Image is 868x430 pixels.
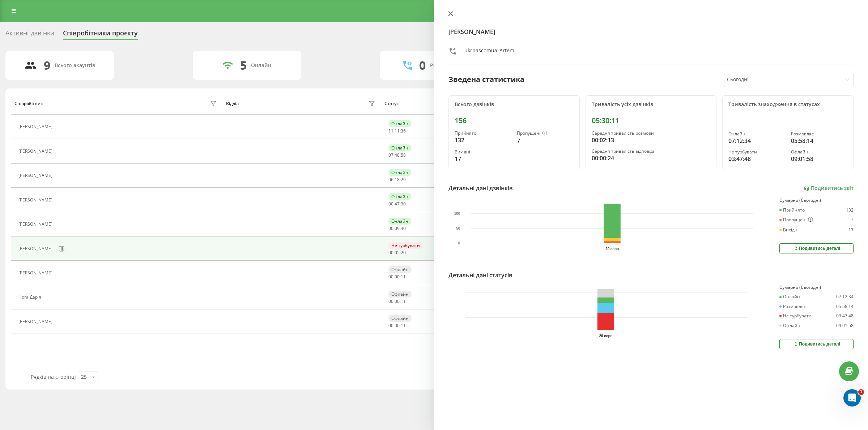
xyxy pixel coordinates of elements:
div: ukrpascomua_Artem [464,47,514,57]
div: Розмовляє [779,304,806,309]
div: [PERSON_NAME] [18,149,54,154]
button: Подивитись деталі [779,243,854,253]
div: 9 [44,58,50,72]
div: 05:58:14 [791,136,847,145]
div: 17 [848,227,854,233]
div: Офлайн [388,315,412,322]
div: 25 [81,373,87,381]
div: Онлайн [251,62,271,69]
div: 7 [517,136,573,145]
iframe: Intercom live chat [843,389,861,407]
div: Подивитись деталі [793,246,840,251]
button: Подивитись деталі [779,339,854,349]
text: 20 серп [599,334,613,338]
div: 132 [455,136,511,144]
div: Розмовляють [430,62,465,69]
span: 00 [388,249,393,256]
div: Відділ [226,101,239,106]
span: 05 [395,249,400,256]
div: : : [388,274,406,279]
span: 00 [388,201,393,207]
div: Офлайн [388,291,412,297]
div: Всього дзвінків [455,101,574,108]
div: Середня тривалість розмови [592,131,711,136]
div: Онлайн [388,169,411,176]
div: [PERSON_NAME] [18,124,54,129]
text: 20 серп [605,247,619,251]
div: Не турбувати [779,313,812,318]
div: 05:58:14 [836,304,854,309]
div: : : [388,323,406,328]
div: Прийнято [779,208,805,213]
a: Подивитись звіт [804,185,854,191]
span: 11 [401,274,406,280]
div: Офлайн [779,323,800,328]
span: 36 [401,128,406,134]
div: Співробітник [14,101,43,106]
div: Розмовляє [791,131,847,136]
div: Офлайн [791,149,847,155]
span: 29 [401,177,406,183]
text: 50 [456,226,460,230]
div: 05:30:11 [592,116,711,125]
div: [PERSON_NAME] [18,173,54,178]
div: 5 [240,58,247,72]
div: : : [388,299,406,304]
h4: [PERSON_NAME] [448,27,854,36]
div: : : [388,250,406,255]
div: [PERSON_NAME] [18,246,54,251]
span: 40 [401,225,406,231]
div: Онлайн [728,131,785,136]
div: : : [388,129,406,134]
div: [PERSON_NAME] [18,270,54,275]
text: 0 [458,241,460,245]
div: 00:02:13 [592,136,711,144]
div: Онлайн [388,193,411,200]
span: 30 [401,201,406,207]
div: Детальні дані дзвінків [448,184,513,192]
div: Офлайн [388,266,412,273]
span: Рядків на сторінці [31,373,76,380]
div: 03:47:48 [728,155,785,163]
div: 7 [851,217,854,223]
span: 11 [388,128,393,134]
div: Тривалість знаходження в статусах [728,101,847,108]
div: Середня тривалість відповіді [592,149,711,154]
div: Тривалість усіх дзвінків [592,101,711,108]
div: 03:47:48 [836,313,854,318]
span: 11 [395,128,400,134]
div: 07:12:34 [836,294,854,299]
div: [PERSON_NAME] [18,319,54,324]
text: 100 [454,212,460,216]
div: Сумарно (Сьогодні) [779,198,854,203]
div: 156 [455,116,574,125]
span: 07 [388,152,393,158]
div: 09:01:58 [791,155,847,163]
div: 09:01:58 [836,323,854,328]
span: 11 [401,322,406,329]
div: 132 [846,208,854,213]
div: Онлайн [388,120,411,127]
span: 06 [388,177,393,183]
div: Сумарно (Сьогодні) [779,285,854,290]
div: Активні дзвінки [5,29,54,40]
span: 47 [395,201,400,207]
div: Зведена статистика [448,74,524,85]
div: 00:00:24 [592,154,711,162]
div: [PERSON_NAME] [18,197,54,203]
span: 09 [395,225,400,231]
div: Прийнято [455,131,511,136]
div: 0 [419,58,426,72]
span: 48 [395,152,400,158]
span: 00 [388,298,393,304]
div: Пропущені [779,217,813,223]
div: Статус [384,101,399,106]
span: 20 [401,249,406,256]
span: 00 [395,298,400,304]
div: Вихідні [455,149,511,155]
span: 11 [401,298,406,304]
span: 18 [395,177,400,183]
div: Не турбувати [388,242,423,249]
div: Онлайн [779,294,800,299]
div: Пропущені [517,131,573,136]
